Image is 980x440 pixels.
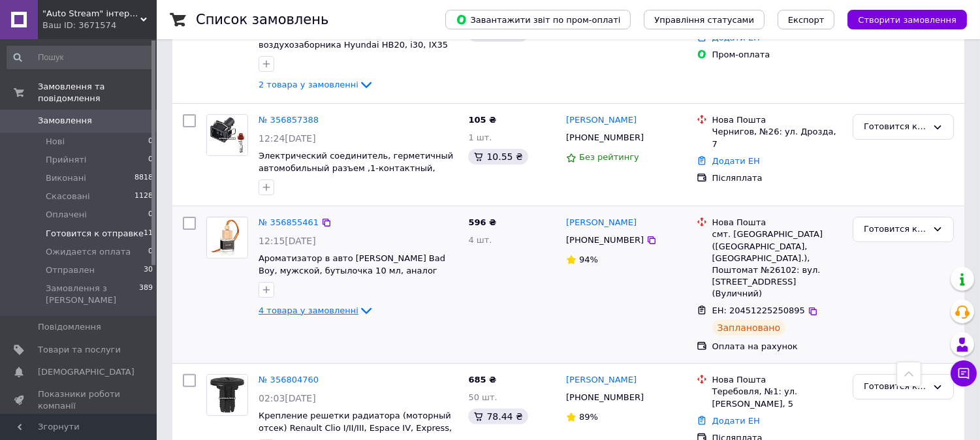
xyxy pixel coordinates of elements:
span: 11 [144,228,153,240]
button: Управління статусами [644,10,765,29]
a: Электрический соединитель, герметичный автомобильный разъем ,1-контактный, 357972771 [259,151,453,185]
span: Експорт [788,15,825,25]
span: Створити замовлення [858,15,956,25]
span: Отправлен [46,264,95,276]
span: 0 [148,136,153,148]
a: № 356804760 [259,375,319,385]
div: Післяплата [712,172,842,184]
button: Створити замовлення [847,10,967,29]
a: Додати ЕН [712,156,760,166]
button: Чат з покупцем [951,360,977,386]
span: 50 шт. [468,392,497,402]
span: 0 [148,209,153,221]
span: Замовлення та повідомлення [38,81,157,104]
a: Ароматизатор в авто [PERSON_NAME] Bad Boy, мужской, бутылочка 10 мл, аналог [259,253,445,275]
a: Створити замовлення [834,14,967,24]
a: 2 товара у замовленні [259,80,374,89]
span: Показники роботи компанії [38,388,121,412]
span: Готовится к отправке [46,228,144,240]
span: Замовлення [38,115,92,127]
div: [PHONE_NUMBER] [563,232,646,249]
span: 89% [579,412,598,422]
button: Експорт [778,10,835,29]
img: Фото товару [207,375,247,415]
span: 389 [139,283,153,306]
div: Нова Пошта [712,374,842,386]
span: 2 товара у замовленні [259,80,358,89]
span: 1 шт. [468,133,492,142]
span: Оплачені [46,209,87,221]
span: Управління статусами [654,15,754,25]
span: 4 товара у замовленні [259,306,358,315]
a: Додати ЕН [712,416,760,426]
span: "Auto Stream" інтернет-магазин [42,8,140,20]
a: [PERSON_NAME] [566,374,637,386]
a: Фиксатор клипса крепления решетки воздухозаборника Hyundai HB20, i30, IX35 Kia RIO 861572H100 [259,27,448,61]
span: 12:24[DATE] [259,133,316,144]
span: Нові [46,136,65,148]
span: Без рейтингу [579,152,639,162]
a: Фото товару [206,114,248,156]
span: Ожидается оплата [46,246,131,258]
span: 94% [579,255,598,264]
div: 78.44 ₴ [468,409,528,424]
img: Фото товару [207,217,247,258]
span: 4 шт. [468,235,492,245]
div: [PHONE_NUMBER] [563,389,646,406]
a: № 356855461 [259,217,319,227]
span: Завантажити звіт по пром-оплаті [456,14,620,25]
div: Готовится к отправке [864,120,927,134]
span: ЕН: 20451225250895 [712,306,805,315]
a: Фото товару [206,217,248,259]
button: Завантажити звіт по пром-оплаті [445,10,631,29]
img: Фото товару [207,115,247,155]
a: [PERSON_NAME] [566,114,637,127]
div: Чернигов, №26: ул. Дрозда, 7 [712,126,842,149]
a: № 356857388 [259,115,319,125]
a: 4 товара у замовленні [259,306,374,315]
a: Додати ЕН [712,33,760,42]
h1: Список замовлень [196,12,328,27]
div: [PHONE_NUMBER] [563,129,646,146]
div: смт. [GEOGRAPHIC_DATA] ([GEOGRAPHIC_DATA], [GEOGRAPHIC_DATA].), Поштомат №26102: вул. [STREET_ADD... [712,228,842,300]
span: 1128 [134,191,153,202]
div: Готовится к отправке [864,380,927,394]
div: Пром-оплата [712,49,842,61]
div: Оплата на рахунок [712,341,842,353]
span: 105 ₴ [468,115,496,125]
span: 12:15[DATE] [259,236,316,246]
span: 02:03[DATE] [259,393,316,403]
a: [PERSON_NAME] [566,217,637,229]
span: 0 [148,246,153,258]
span: Виконані [46,172,86,184]
span: Прийняті [46,154,86,166]
div: Нова Пошта [712,217,842,228]
div: 10.55 ₴ [468,149,528,165]
div: Нова Пошта [712,114,842,126]
span: Повідомлення [38,321,101,333]
span: 30 [144,264,153,276]
span: Скасовані [46,191,90,202]
span: 596 ₴ [468,217,496,227]
span: 685 ₴ [468,375,496,385]
div: Теребовля, №1: ул. [PERSON_NAME], 5 [712,386,842,409]
span: [DEMOGRAPHIC_DATA] [38,366,134,378]
span: 0 [148,154,153,166]
span: Замовлення з [PERSON_NAME] [46,283,139,306]
span: Товари та послуги [38,344,121,356]
div: Готовится к отправке [864,223,927,236]
a: Фото товару [206,374,248,416]
div: Заплановано [712,320,786,336]
input: Пошук [7,46,154,69]
div: Ваш ID: 3671574 [42,20,157,31]
span: 8818 [134,172,153,184]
